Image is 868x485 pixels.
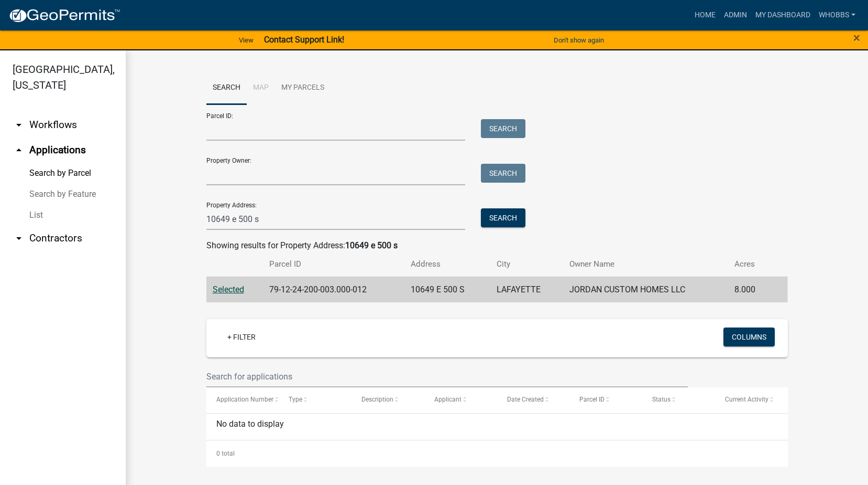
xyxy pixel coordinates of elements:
[481,208,525,227] button: Search
[263,277,404,302] td: 79-12-24-200-003.000-012
[751,5,815,25] a: My Dashboard
[815,5,860,25] a: whobbs
[720,5,751,25] a: Admin
[206,366,688,387] input: Search for applications
[481,164,525,183] button: Search
[690,5,720,25] a: Home
[235,31,258,49] a: View
[497,387,570,413] datatable-header-cell: Date Created
[219,328,264,346] a: + Filter
[715,387,788,413] datatable-header-cell: Current Activity
[853,30,860,45] span: ×
[263,252,404,277] th: Parcel ID
[507,396,544,403] span: Date Created
[264,35,344,45] strong: Contact Support Link!
[652,396,671,403] span: Status
[569,387,642,413] datatable-header-cell: Parcel ID
[563,252,728,277] th: Owner Name
[13,232,25,245] i: arrow_drop_down
[404,277,490,302] td: 10649 E 500 S
[206,71,247,105] a: Search
[345,240,398,250] strong: 10649 e 500 s
[563,277,728,302] td: JORDAN CUSTOM HOMES LLC
[206,414,788,440] div: No data to display
[206,440,788,467] div: 0 total
[289,396,302,403] span: Type
[490,252,563,277] th: City
[490,277,563,302] td: LAFAYETTE
[213,284,244,294] a: Selected
[728,277,771,302] td: 8.000
[13,119,25,131] i: arrow_drop_down
[728,252,771,277] th: Acres
[275,71,331,105] a: My Parcels
[723,328,775,346] button: Columns
[361,396,393,403] span: Description
[853,31,860,44] button: Close
[206,387,279,413] datatable-header-cell: Application Number
[579,396,605,403] span: Parcel ID
[206,239,788,252] div: Showing results for Property Address:
[481,119,525,138] button: Search
[725,396,768,403] span: Current Activity
[424,387,497,413] datatable-header-cell: Applicant
[550,31,608,49] button: Don't show again
[434,396,462,403] span: Applicant
[13,144,25,156] i: arrow_drop_up
[642,387,715,413] datatable-header-cell: Status
[351,387,424,413] datatable-header-cell: Description
[279,387,351,413] datatable-header-cell: Type
[216,396,273,403] span: Application Number
[404,252,490,277] th: Address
